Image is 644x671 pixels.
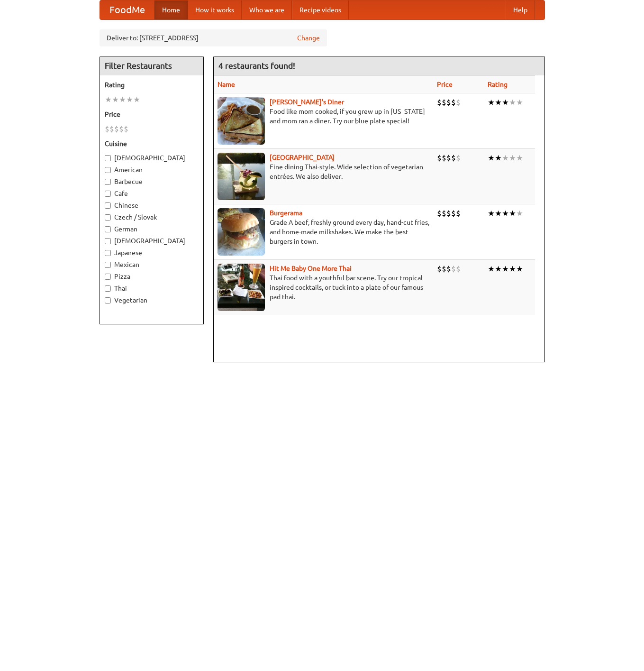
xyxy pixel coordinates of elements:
[133,94,140,105] li: ★
[119,124,124,134] li: $
[437,208,442,219] li: $
[188,0,242,19] a: How it works
[509,208,516,219] li: ★
[488,264,495,274] li: ★
[456,97,461,108] li: $
[105,179,111,185] input: Barbecue
[100,29,327,46] div: Deliver to: [STREET_ADDRESS]
[506,0,535,19] a: Help
[451,208,456,219] li: $
[437,81,453,88] a: Price
[124,124,128,134] li: $
[126,94,133,105] li: ★
[105,167,111,173] input: American
[270,98,344,106] a: [PERSON_NAME]'s Diner
[218,153,265,200] img: satay.jpg
[105,165,199,175] label: American
[105,248,199,257] label: Japanese
[105,191,111,197] input: Cafe
[516,208,523,219] li: ★
[242,0,292,19] a: Who we are
[297,33,320,43] a: Change
[105,262,111,268] input: Mexican
[218,273,430,302] p: Thai food with a youthful bar scene. Try our tropical inspired cocktails, or tuck into a plate of...
[105,236,199,246] label: [DEMOGRAPHIC_DATA]
[105,189,199,198] label: Cafe
[105,224,199,234] label: German
[488,153,495,163] li: ★
[218,97,265,145] img: sallys.jpg
[495,208,502,219] li: ★
[218,107,430,126] p: Food like mom cooked, if you grew up in [US_STATE] and mom ran a diner. Try our blue plate special!
[105,226,111,232] input: German
[105,285,111,292] input: Thai
[446,264,451,274] li: $
[100,0,154,19] a: FoodMe
[451,153,456,163] li: $
[502,97,509,108] li: ★
[105,212,199,222] label: Czech / Slovak
[105,272,199,281] label: Pizza
[105,274,111,280] input: Pizza
[218,61,295,70] ng-pluralize: 4 restaurants found!
[105,238,111,244] input: [DEMOGRAPHIC_DATA]
[442,208,446,219] li: $
[446,208,451,219] li: $
[119,94,126,105] li: ★
[446,153,451,163] li: $
[456,208,461,219] li: $
[456,264,461,274] li: $
[488,81,508,88] a: Rating
[488,97,495,108] li: ★
[502,208,509,219] li: ★
[502,264,509,274] li: ★
[509,153,516,163] li: ★
[495,153,502,163] li: ★
[105,250,111,256] input: Japanese
[105,80,199,90] h5: Rating
[105,214,111,221] input: Czech / Slovak
[154,0,188,19] a: Home
[442,153,446,163] li: $
[516,97,523,108] li: ★
[105,110,199,119] h5: Price
[437,97,442,108] li: $
[105,295,199,305] label: Vegetarian
[437,153,442,163] li: $
[456,153,461,163] li: $
[488,208,495,219] li: ★
[105,139,199,148] h5: Cuisine
[218,264,265,311] img: babythai.jpg
[451,264,456,274] li: $
[442,97,446,108] li: $
[105,124,109,134] li: $
[502,153,509,163] li: ★
[270,265,352,272] a: Hit Me Baby One More Thai
[516,264,523,274] li: ★
[105,201,199,210] label: Chinese
[516,153,523,163] li: ★
[218,81,235,88] a: Name
[100,56,203,75] h4: Filter Restaurants
[292,0,349,19] a: Recipe videos
[105,284,199,293] label: Thai
[105,202,111,209] input: Chinese
[105,153,199,163] label: [DEMOGRAPHIC_DATA]
[218,208,265,256] img: burgerama.jpg
[495,97,502,108] li: ★
[270,154,335,161] a: [GEOGRAPHIC_DATA]
[105,297,111,303] input: Vegetarian
[105,177,199,186] label: Barbecue
[218,162,430,181] p: Fine dining Thai-style. Wide selection of vegetarian entrées. We also deliver.
[105,155,111,161] input: [DEMOGRAPHIC_DATA]
[442,264,446,274] li: $
[509,97,516,108] li: ★
[437,264,442,274] li: $
[509,264,516,274] li: ★
[270,209,302,217] a: Burgerama
[451,97,456,108] li: $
